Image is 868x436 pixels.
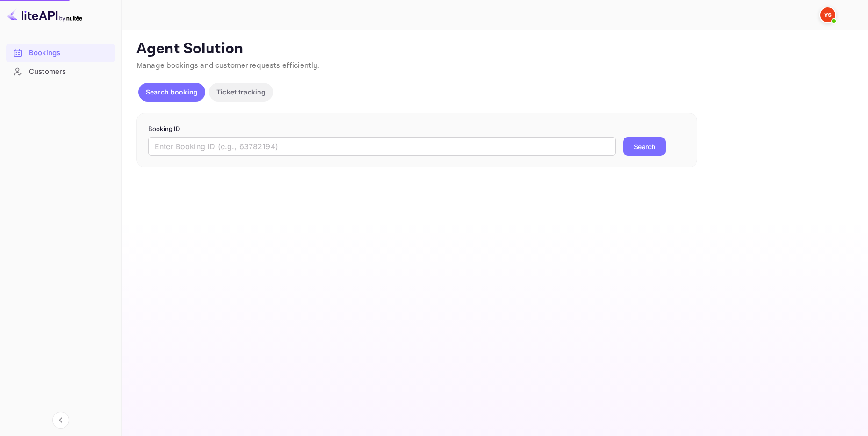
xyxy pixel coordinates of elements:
div: Customers [29,66,111,77]
a: Bookings [6,44,115,61]
img: LiteAPI logo [7,7,82,22]
button: Search [623,137,666,156]
div: Customers [6,63,115,81]
p: Ticket tracking [216,87,265,97]
p: Booking ID [148,124,686,134]
input: Enter Booking ID (e.g., 63782194) [148,137,616,156]
div: Bookings [6,44,115,62]
p: Agent Solution [136,40,851,58]
p: Search booking [146,87,198,97]
a: Customers [6,63,115,80]
div: Bookings [29,48,111,58]
button: Collapse navigation [52,412,69,429]
span: Manage bookings and customer requests efficiently. [136,61,320,71]
img: Yandex Support [820,7,835,22]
